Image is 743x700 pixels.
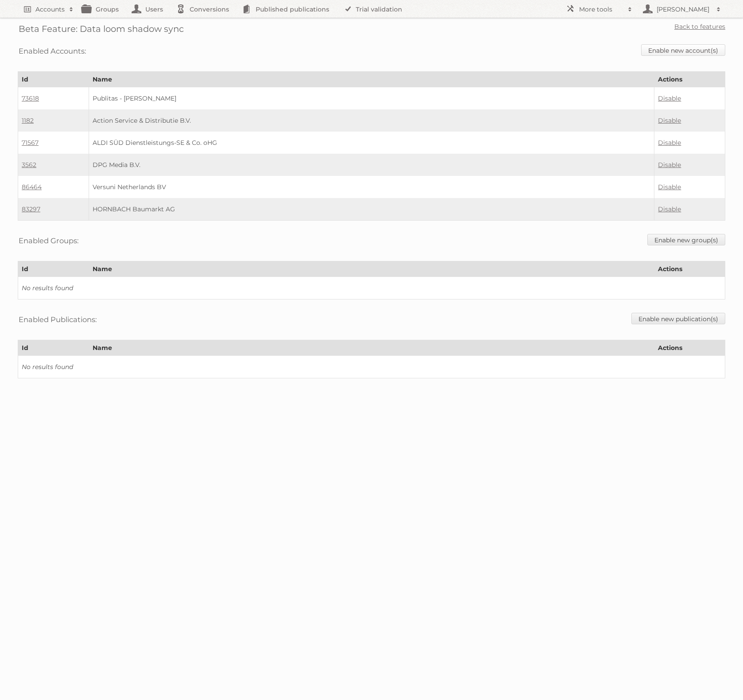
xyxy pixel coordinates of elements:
th: Actions [654,72,725,87]
td: HORNBACH Baumarkt AG [89,198,654,221]
a: Enable new publication(s) [631,313,725,324]
a: 73618 [22,94,39,102]
h2: Beta Feature: Data loom shadow sync [19,22,184,35]
th: Id [18,72,89,87]
a: Disable [658,94,681,102]
h3: Enabled Accounts: [19,44,86,58]
h2: Accounts [35,5,65,14]
h3: Enabled Publications: [19,313,97,326]
th: Name [89,261,654,277]
i: No results found [22,284,73,292]
th: Id [18,340,89,356]
a: Enable new account(s) [641,44,725,56]
td: Action Service & Distributie B.V. [89,109,654,132]
td: DPG Media B.V. [89,154,654,176]
a: 3562 [22,161,36,169]
a: Disable [658,161,681,169]
td: Versuni Netherlands BV [89,176,654,198]
th: Name [89,72,654,87]
h3: Enabled Groups: [19,234,78,247]
th: Name [89,340,654,356]
a: Enable new group(s) [647,234,725,245]
a: 71567 [22,139,39,147]
th: Id [18,261,89,277]
a: Disable [658,117,681,124]
a: Disable [658,205,681,213]
a: Back to features [674,23,725,31]
i: No results found [22,363,73,371]
td: Publitas - [PERSON_NAME] [89,87,654,110]
td: ALDI SÜD Dienstleistungs-SE & Co. oHG [89,132,654,154]
a: 86464 [22,183,42,191]
a: Disable [658,139,681,147]
h2: More tools [579,5,623,14]
th: Actions [654,261,725,277]
a: 83297 [22,205,40,213]
h2: [PERSON_NAME] [654,5,712,14]
a: Disable [658,183,681,191]
a: 1182 [22,117,34,124]
th: Actions [654,340,725,356]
